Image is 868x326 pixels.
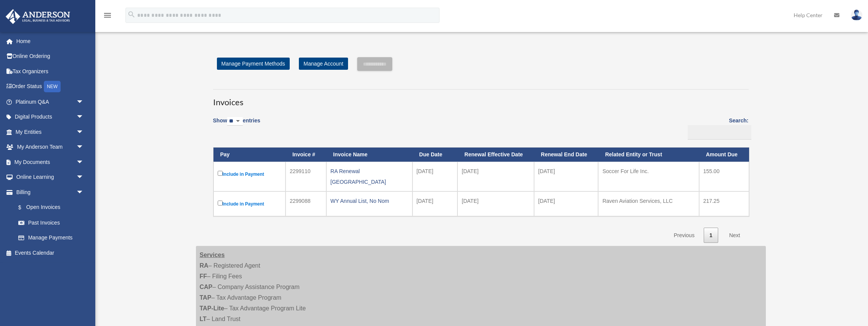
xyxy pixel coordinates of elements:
a: Online Ordering [5,49,95,64]
a: Billingarrow_drop_down [5,185,91,200]
a: Platinum Q&Aarrow_drop_down [5,94,95,109]
select: Showentries [227,117,243,126]
div: WY Annual List, No Nom [331,196,408,206]
div: NEW [44,81,61,92]
span: $ [22,203,26,212]
label: Search: [685,116,749,140]
a: My Documentsarrow_drop_down [5,154,95,170]
td: [DATE] [412,162,458,191]
a: My Entitiesarrow_drop_down [5,124,95,140]
input: Include in Payment [218,201,223,206]
input: Include in Payment [218,171,223,176]
td: [DATE] [457,191,534,216]
img: Anderson Advisors Platinum Portal [3,9,72,24]
i: menu [103,11,112,20]
th: Renewal Effective Date: activate to sort column ascending [457,148,534,162]
a: Order StatusNEW [5,79,95,95]
span: arrow_drop_down [76,124,91,140]
label: Include in Payment [218,199,281,209]
strong: TAP-Lite [200,305,225,312]
strong: Services [200,252,225,258]
a: Online Learningarrow_drop_down [5,170,95,185]
td: [DATE] [412,191,458,216]
input: Search: [688,125,751,140]
label: Include in Payment [218,169,281,179]
a: Tax Organizers [5,64,95,79]
span: arrow_drop_down [76,109,91,125]
a: Manage Account [299,58,348,70]
td: Raven Aviation Services, LLC [598,191,699,216]
span: arrow_drop_down [76,170,91,185]
strong: RA [200,262,209,269]
a: Manage Payment Methods [217,58,290,70]
a: $Open Invoices [11,200,88,215]
td: [DATE] [534,191,598,216]
a: Manage Payments [11,230,91,246]
td: Soccer For Life Inc. [598,162,699,191]
a: Previous [668,228,700,243]
span: arrow_drop_down [76,140,91,155]
td: 2299088 [286,191,326,216]
td: [DATE] [534,162,598,191]
label: Show entries [213,116,260,133]
a: 1 [704,228,718,243]
strong: LT [200,316,207,322]
a: My Anderson Teamarrow_drop_down [5,140,95,155]
i: search [127,10,136,19]
strong: CAP [200,284,213,290]
span: arrow_drop_down [76,94,91,110]
th: Pay: activate to sort column descending [213,148,286,162]
span: arrow_drop_down [76,185,91,200]
strong: FF [200,273,207,279]
th: Due Date: activate to sort column ascending [412,148,458,162]
a: Digital Productsarrow_drop_down [5,109,95,125]
th: Amount Due: activate to sort column ascending [699,148,749,162]
th: Invoice #: activate to sort column ascending [286,148,326,162]
span: arrow_drop_down [76,154,91,170]
a: Past Invoices [11,215,91,230]
th: Renewal End Date: activate to sort column ascending [534,148,598,162]
th: Invoice Name: activate to sort column ascending [326,148,412,162]
img: User Pic [851,10,862,21]
td: [DATE] [457,162,534,191]
div: RA Renewal [GEOGRAPHIC_DATA] [331,166,408,187]
a: Home [5,34,95,49]
th: Related Entity or Trust: activate to sort column ascending [598,148,699,162]
td: 155.00 [699,162,749,191]
a: menu [103,13,112,20]
strong: TAP [200,294,212,301]
a: Next [724,228,746,243]
h3: Invoices [213,89,749,108]
td: 217.25 [699,191,749,216]
td: 2299110 [286,162,326,191]
a: Events Calendar [5,245,95,260]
